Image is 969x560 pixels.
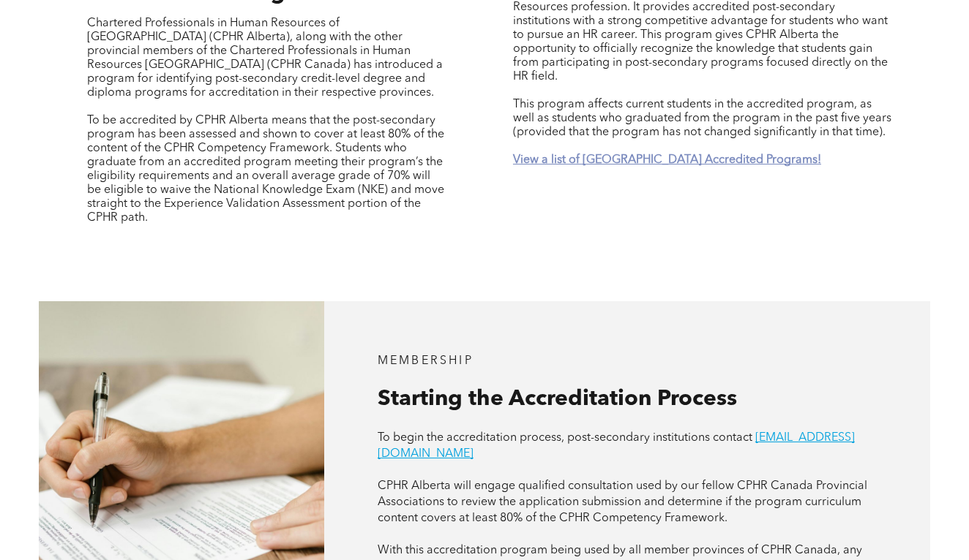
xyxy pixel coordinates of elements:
span: CPHR Alberta will engage qualified consultation used by our fellow CPHR Canada Provincial Associa... [378,480,867,524]
span: MEMBERSHIP [378,355,474,367]
span: Chartered Professionals in Human Resources of [GEOGRAPHIC_DATA] (CPHR Alberta), along with the ot... [87,18,443,99]
a: View a list of [GEOGRAPHIC_DATA] Accredited Programs! [513,154,821,166]
span: To be accredited by CPHR Alberta means that the post-secondary program has been assessed and show... [87,115,444,224]
a: [EMAIL_ADDRESS][DOMAIN_NAME] [378,432,855,460]
span: To begin the accreditation process, post-secondary institutions contact [378,432,752,444]
span: This program affects current students in the accredited program, as well as students who graduate... [513,99,891,138]
span: Starting the Accreditation Process [378,388,737,410]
